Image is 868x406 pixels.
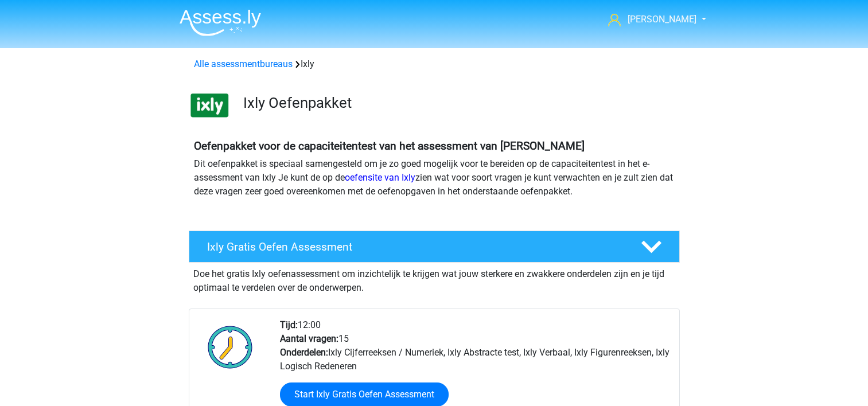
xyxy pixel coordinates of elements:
[189,263,680,295] div: Doe het gratis Ixly oefenassessment om inzichtelijk te krijgen wat jouw sterkere en zwakkere onde...
[194,139,585,153] b: Oefenpakket voor de capaciteitentest van het assessment van [PERSON_NAME]
[184,231,684,263] a: Ixly Gratis Oefen Assessment
[604,13,698,26] a: [PERSON_NAME]
[194,157,675,198] p: Dit oefenpakket is speciaal samengesteld om je zo goed mogelijk voor te bereiden op de capaciteit...
[201,318,259,376] img: Klok
[194,58,293,69] a: Alle assessmentbureaus
[345,172,415,183] a: oefensite van Ixly
[189,57,679,71] div: Ixly
[189,85,230,126] img: ixly.png
[180,9,261,36] img: Assessly
[280,333,338,344] b: Aantal vragen:
[243,94,671,112] h3: Ixly Oefenpakket
[628,14,696,25] span: [PERSON_NAME]
[280,347,328,358] b: Onderdelen:
[280,319,298,330] b: Tijd:
[207,240,622,253] h4: Ixly Gratis Oefen Assessment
